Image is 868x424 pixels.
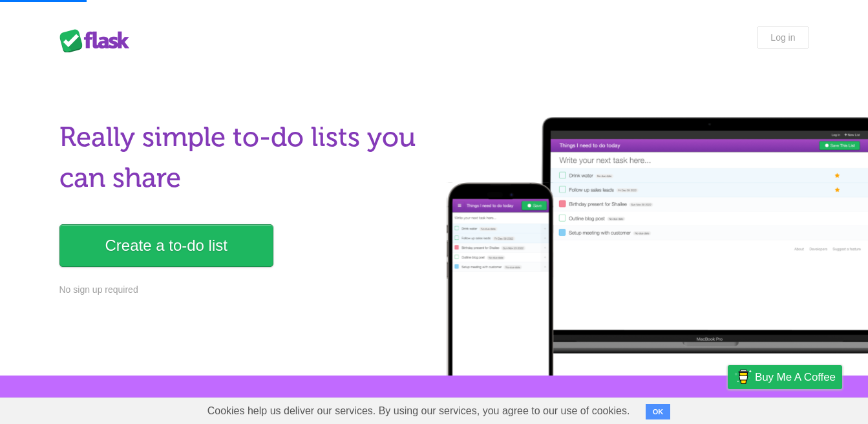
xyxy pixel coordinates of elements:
span: Buy me a coffee [755,366,836,388]
button: OK [646,404,671,419]
div: Flask Lists [59,29,137,52]
span: Cookies help us deliver our services. By using our services, you agree to our use of cookies. [195,398,643,424]
a: Buy me a coffee [728,365,842,389]
img: Buy me a coffee [734,366,752,388]
a: Log in [757,26,809,49]
a: Create a to-do list [59,224,273,267]
h1: Really simple to-do lists you can share [59,117,427,198]
p: No sign up required [59,283,427,297]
